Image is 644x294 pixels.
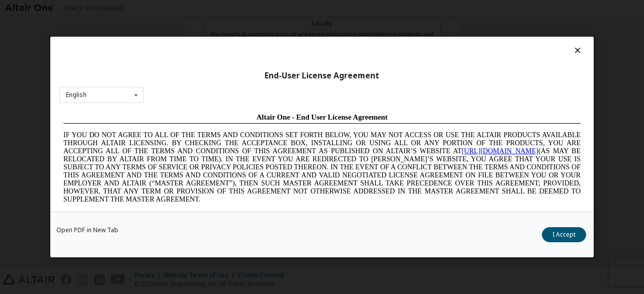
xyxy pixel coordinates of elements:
div: End-User License Agreement [59,71,585,81]
a: Open PDF in New Tab [56,227,118,233]
button: I Accept [542,227,586,242]
a: [URL][DOMAIN_NAME] [403,38,479,46]
div: English [66,92,87,98]
span: Altair One - End User License Agreement [197,4,329,12]
span: IF YOU DO NOT AGREE TO ALL OF THE TERMS AND CONDITIONS SET FORTH BELOW, YOU MAY NOT ACCESS OR USE... [4,22,521,94]
span: Lore Ipsumd Sit Ame Cons Adipisc Elitseddo (“Eiusmodte”) in utlabor Etdolo Magnaaliqua Eni. (“Adm... [4,103,521,174]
